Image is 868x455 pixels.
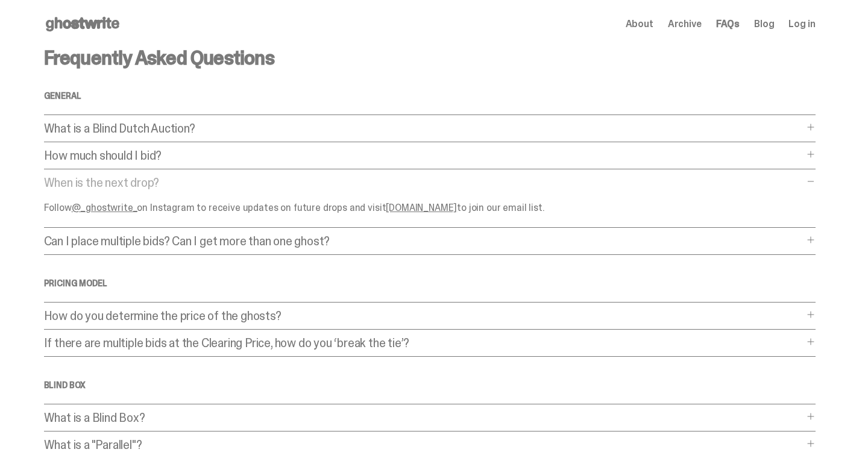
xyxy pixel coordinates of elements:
[72,201,137,214] a: @_ghostwrite_
[44,337,804,349] p: If there are multiple bids at the Clearing Price, how do you ‘break the tie’?
[788,19,815,29] a: Log in
[44,203,574,213] p: Follow on Instagram to receive updates on future drops and visit to join our email list.
[44,235,804,247] p: Can I place multiple bids? Can I get more than one ghost?
[44,279,816,287] h4: Pricing Model
[668,19,702,29] a: Archive
[44,92,816,100] h4: General
[44,122,804,134] p: What is a Blind Dutch Auction?
[386,201,457,214] a: [DOMAIN_NAME]
[44,310,804,322] p: How do you determine the price of the ghosts?
[44,381,816,389] h4: Blind Box
[626,19,653,29] a: About
[44,439,804,451] p: What is a "Parallel"?
[44,149,804,162] p: How much should I bid?
[44,177,804,189] p: When is the next drop?
[754,19,774,29] a: Blog
[716,19,740,29] a: FAQs
[44,412,804,424] p: What is a Blind Box?
[44,48,816,67] h3: Frequently Asked Questions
